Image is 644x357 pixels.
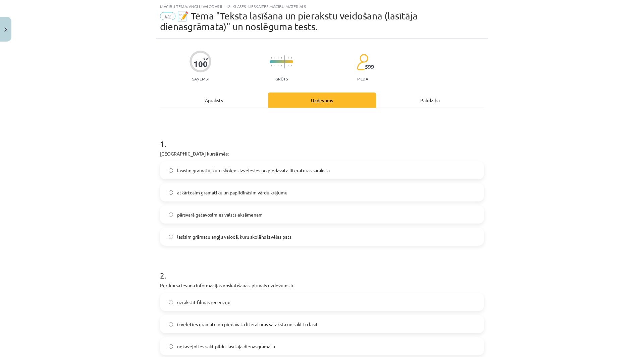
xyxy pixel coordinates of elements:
[271,65,272,66] img: icon-short-line-57e1e144782c952c97e751825c79c345078a6d821885a25fce030b3d8c18986b.svg
[177,167,330,174] span: lasīsim grāmatu, kuru skolēns izvēlēsies no piedāvātā literatūras saraksta
[177,233,291,240] span: lasīsim grāmatu angļu valodā, kuru skolēns izvēlas pats
[275,76,288,81] p: Grūts
[278,57,278,59] img: icon-short-line-57e1e144782c952c97e751825c79c345078a6d821885a25fce030b3d8c18986b.svg
[288,65,288,66] img: icon-short-line-57e1e144782c952c97e751825c79c345078a6d821885a25fce030b3d8c18986b.svg
[160,93,268,108] div: Apraksts
[278,65,278,66] img: icon-short-line-57e1e144782c952c97e751825c79c345078a6d821885a25fce030b3d8c18986b.svg
[160,10,418,32] span: 📝 Tēma "Teksta lasīšana un pierakstu veidošana (lasītāja dienasgrāmata)" un noslēguma tests.
[160,259,484,280] h1: 2 .
[177,321,318,328] span: izvēlēties grāmatu no piedāvātā literatūras saraksta un sākt to lasīt
[357,54,368,70] img: students-c634bb4e5e11cddfef0936a35e636f08e4e9abd3cc4e673bd6f9a4125e45ecb1.svg
[203,57,208,61] span: XP
[169,190,173,195] input: atkārtosim gramatiku un papildināsim vārdu krājumu
[169,168,173,173] input: lasīsim grāmatu, kuru skolēns izvēlēsies no piedāvātā literatūras saraksta
[177,299,230,306] span: uzrakstīt filmas recenziju
[194,59,208,69] div: 100
[274,57,275,59] img: icon-short-line-57e1e144782c952c97e751825c79c345078a6d821885a25fce030b3d8c18986b.svg
[169,213,173,217] input: pārsvarā gatavosimies valsts eksāmenam
[169,300,173,304] input: uzrakstīt filmas recenziju
[376,93,484,108] div: Palīdzība
[365,64,374,70] span: 599
[291,65,292,66] img: icon-short-line-57e1e144782c952c97e751825c79c345078a6d821885a25fce030b3d8c18986b.svg
[160,282,484,289] p: Pēc kursa ievada informācijas noskatīšanās, pirmais uzdevums ir:
[291,57,292,59] img: icon-short-line-57e1e144782c952c97e751825c79c345078a6d821885a25fce030b3d8c18986b.svg
[268,93,376,108] div: Uzdevums
[177,343,275,350] span: nekavējoties sākt pildīt lasītāja dienasgrāmatu
[190,76,211,81] p: Saņemsi
[357,76,368,81] p: pilda
[169,235,173,239] input: lasīsim grāmatu angļu valodā, kuru skolēns izvēlas pats
[169,322,173,326] input: izvēlēties grāmatu no piedāvātā literatūras saraksta un sākt to lasīt
[4,27,7,32] img: icon-close-lesson-0947bae3869378f0d4975bcd49f059093ad1ed9edebbc8119c70593378902aed.svg
[177,189,287,196] span: atkārtosim gramatiku un papildināsim vārdu krājumu
[288,57,288,59] img: icon-short-line-57e1e144782c952c97e751825c79c345078a6d821885a25fce030b3d8c18986b.svg
[177,211,263,218] span: pārsvarā gatavosimies valsts eksāmenam
[160,4,484,9] div: Mācību tēma: Angļu valodas ii - 12. klases 1.ieskaites mācību materiāls
[160,150,484,157] p: [GEOGRAPHIC_DATA] kursā mēs:
[281,57,282,59] img: icon-short-line-57e1e144782c952c97e751825c79c345078a6d821885a25fce030b3d8c18986b.svg
[160,127,484,148] h1: 1 .
[160,12,175,20] span: #2
[274,65,275,66] img: icon-short-line-57e1e144782c952c97e751825c79c345078a6d821885a25fce030b3d8c18986b.svg
[284,55,285,68] img: icon-long-line-d9ea69661e0d244f92f715978eff75569469978d946b2353a9bb055b3ed8787d.svg
[281,65,282,66] img: icon-short-line-57e1e144782c952c97e751825c79c345078a6d821885a25fce030b3d8c18986b.svg
[169,344,173,349] input: nekavējoties sākt pildīt lasītāja dienasgrāmatu
[271,57,272,59] img: icon-short-line-57e1e144782c952c97e751825c79c345078a6d821885a25fce030b3d8c18986b.svg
